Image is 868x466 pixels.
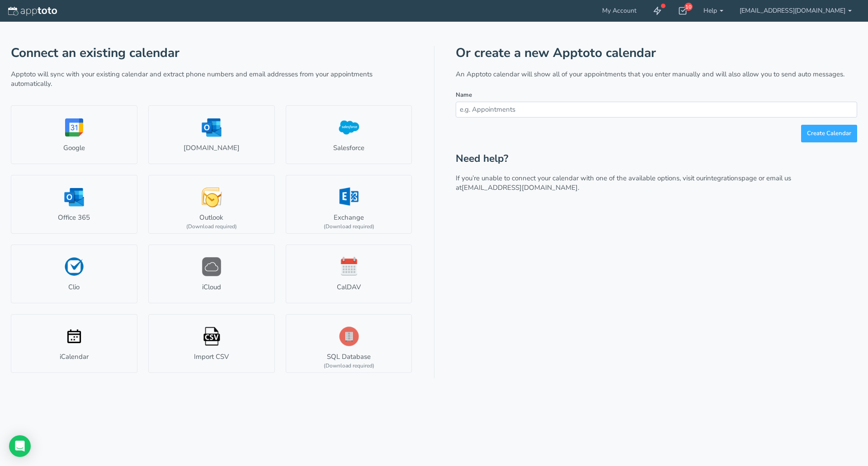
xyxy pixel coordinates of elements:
a: Import CSV [148,314,275,373]
label: Name [456,91,472,99]
a: Salesforce [286,105,412,164]
a: iCloud [148,245,275,303]
h1: Connect an existing calendar [11,46,412,60]
div: (Download required) [324,223,374,231]
div: Open Intercom Messenger [9,435,31,457]
a: Google [11,105,137,164]
p: If you’re unable to connect your calendar with one of the available options, visit our page or em... [456,174,857,193]
a: [EMAIL_ADDRESS][DOMAIN_NAME]. [462,183,579,192]
a: Outlook [148,175,275,234]
a: iCalendar [11,314,137,373]
p: An Apptoto calendar will show all of your appointments that you enter manually and will also allo... [456,70,857,79]
h2: Need help? [456,153,857,165]
input: e.g. Appointments [456,102,857,118]
a: integrations [706,174,741,183]
button: Create Calendar [801,125,857,142]
div: (Download required) [186,223,237,231]
a: Exchange [286,175,412,234]
a: Office 365 [11,175,137,234]
div: 10 [684,3,693,11]
a: Clio [11,245,137,303]
a: SQL Database [286,314,412,373]
img: logo-apptoto--white.svg [8,7,57,16]
p: Apptoto will sync with your existing calendar and extract phone numbers and email addresses from ... [11,70,412,89]
div: (Download required) [324,362,374,370]
a: CalDAV [286,245,412,303]
a: [DOMAIN_NAME] [148,105,275,164]
h1: Or create a new Apptoto calendar [456,46,857,60]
